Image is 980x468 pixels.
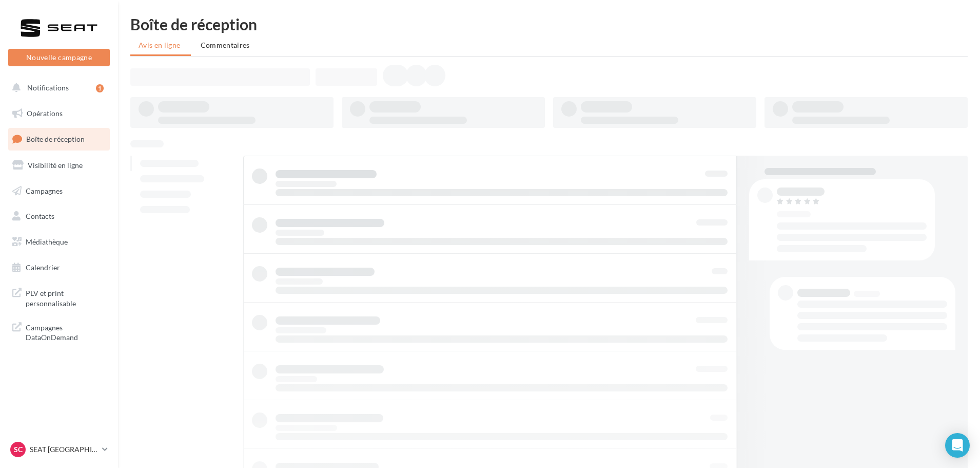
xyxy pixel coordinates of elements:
a: Campagnes DataOnDemand [6,316,112,347]
div: Boîte de réception [130,16,968,32]
a: Campagnes [6,180,112,202]
div: Open Intercom Messenger [945,433,970,458]
div: 1 [96,84,104,92]
button: Notifications 1 [6,77,108,99]
span: Boîte de réception [26,135,85,143]
p: SEAT [GEOGRAPHIC_DATA] [30,444,98,455]
span: Campagnes [26,186,63,195]
span: Campagnes DataOnDemand [26,321,106,343]
button: Nouvelle campagne [8,49,110,66]
span: Opérations [27,109,63,118]
span: Contacts [26,212,54,220]
span: Visibilité en ligne [28,161,83,170]
a: Visibilité en ligne [6,155,112,176]
a: Boîte de réception [6,128,112,150]
a: Médiathèque [6,231,112,253]
a: Opérations [6,103,112,124]
span: SC [14,444,23,455]
span: Médiathèque [26,237,68,246]
span: Calendrier [26,263,60,272]
span: PLV et print personnalisable [26,286,106,308]
span: Commentaires [201,41,250,49]
span: Notifications [27,83,69,92]
a: Contacts [6,205,112,227]
a: PLV et print personnalisable [6,282,112,312]
a: Calendrier [6,257,112,278]
a: SC SEAT [GEOGRAPHIC_DATA] [8,440,110,459]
